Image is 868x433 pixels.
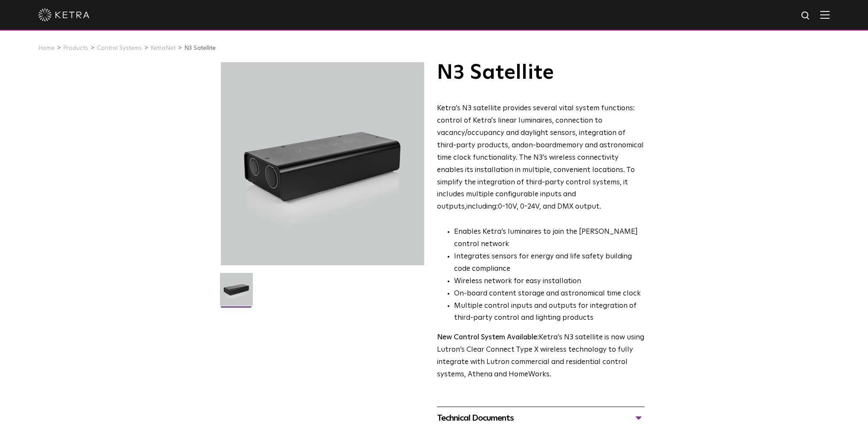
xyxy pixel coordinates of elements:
[97,45,142,51] a: Control Systems
[220,273,253,312] img: N3-Controller-2021-Web-Square
[454,300,645,325] li: Multiple control inputs and outputs for integration of third-party control and lighting products
[454,288,645,300] li: On-board content storage and astronomical time clock
[466,203,498,210] g: including:
[454,251,645,275] li: Integrates sensors for energy and life safety building code compliance
[454,226,645,251] li: Enables Ketra’s luminaires to join the [PERSON_NAME] control network
[437,103,645,213] p: Ketra’s N3 satellite provides several vital system functions: control of Ketra's linear luminaire...
[437,411,645,425] div: Technical Documents
[437,62,645,83] h1: N3 Satellite
[38,9,90,21] img: ketra-logo-2019-white
[801,11,811,21] img: search icon
[63,45,88,51] a: Products
[454,275,645,288] li: Wireless network for easy installation
[524,142,556,149] g: on-board
[437,332,645,381] p: Ketra’s N3 satellite is now using Lutron’s Clear Connect Type X wireless technology to fully inte...
[437,334,539,341] strong: New Control System Available:
[150,45,176,51] a: KetraNet
[820,11,830,19] img: Hamburger%20Nav.svg
[38,45,55,51] a: Home
[184,45,216,51] a: N3 Satellite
